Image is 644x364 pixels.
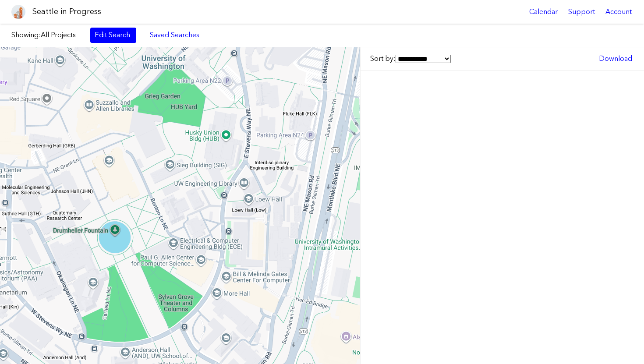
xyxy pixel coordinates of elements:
img: favicon-96x96.png [11,5,25,19]
h1: Seattle in Progress [32,6,101,17]
select: Sort by: [396,55,451,63]
a: Download [594,51,637,66]
span: All Projects [41,31,76,39]
label: Showing: [11,30,81,40]
a: Edit Search [90,28,136,42]
label: Sort by: [370,54,451,64]
a: Saved Searches [145,28,204,42]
